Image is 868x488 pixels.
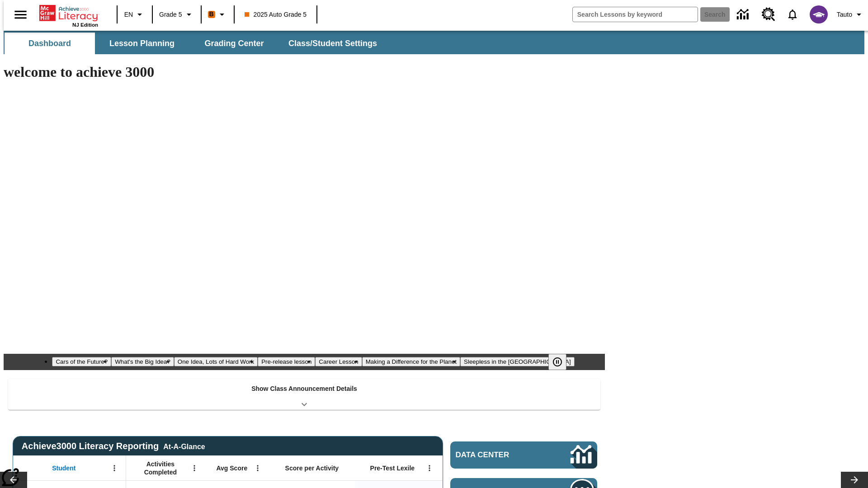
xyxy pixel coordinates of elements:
[456,450,540,460] span: Data Center
[216,464,247,472] span: Avg Score
[370,464,415,472] span: Pre-Test Lexile
[251,461,264,475] button: Open Menu
[841,472,868,488] button: Lesson carousel, Next
[7,1,34,28] button: Open side menu
[281,33,384,54] button: Class/Student Settings
[5,33,95,54] button: Dashboard
[810,5,828,23] img: avatar image
[159,10,182,19] span: Grade 5
[548,354,576,370] div: Pause
[781,3,804,26] a: Notifications
[97,33,187,54] button: Lesson Planning
[120,6,149,23] button: Language: EN, Select a language
[174,357,258,366] button: Slide 3 One Idea, Lots of Hard Work
[39,3,98,28] div: Home
[124,10,133,19] span: EN
[8,379,600,410] div: Show Class Announcement Details
[251,384,357,394] p: Show Class Announcement Details
[52,464,75,472] span: Student
[4,33,385,54] div: SubNavbar
[731,2,756,27] a: Data Center
[163,441,205,451] div: At-A-Glance
[131,460,190,476] span: Activities Completed
[72,22,98,28] span: NJ Edition
[39,4,98,22] a: Home
[156,6,198,23] button: Grade: Grade 5, Select a grade
[756,2,781,27] a: Resource Center, Will open in new tab
[22,441,205,451] span: Achieve3000 Literacy Reporting
[204,6,231,23] button: Boost Class color is orange. Change class color
[209,9,214,20] span: B
[4,64,605,80] h1: welcome to achieve 3000
[450,441,597,469] a: Data Center
[258,357,315,366] button: Slide 4 Pre-release lesson
[362,357,460,366] button: Slide 6 Making a Difference for the Planet
[315,357,362,366] button: Slide 5 Career Lesson
[804,3,833,26] button: Select a new avatar
[423,461,436,475] button: Open Menu
[573,7,698,22] input: search field
[833,6,868,23] button: Profile/Settings
[189,33,279,54] button: Grading Center
[548,354,566,370] button: Pause
[188,461,201,475] button: Open Menu
[245,10,307,19] span: 2025 Auto Grade 5
[837,10,852,19] span: Tauto
[108,461,121,475] button: Open Menu
[52,357,111,366] button: Slide 1 Cars of the Future?
[4,31,864,54] div: SubNavbar
[460,357,575,366] button: Slide 7 Sleepless in the Animal Kingdom
[285,464,339,472] span: Score per Activity
[111,357,174,366] button: Slide 2 What's the Big Idea?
